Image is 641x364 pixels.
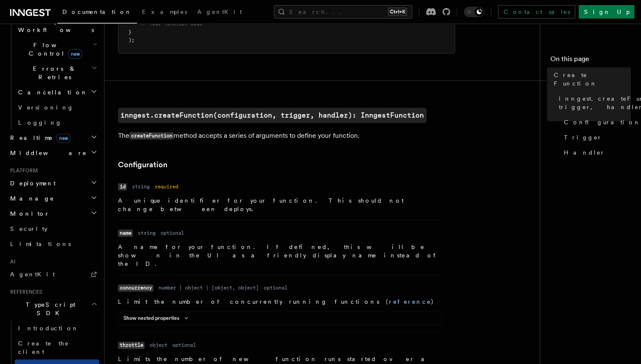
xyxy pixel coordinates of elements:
[550,54,631,67] h4: On this page
[7,289,42,295] span: References
[15,61,99,85] button: Errors & Retries
[118,243,442,268] p: A name for your function. If defined, this will be shown in the UI as a friendly display name ins...
[118,183,127,190] code: id
[7,149,87,157] span: Middleware
[550,67,631,91] a: Create Function
[7,179,56,187] span: Deployment
[15,88,88,96] span: Cancellation
[15,100,99,115] a: Versioning
[7,267,99,282] a: AgentKit
[15,85,99,100] button: Cancellation
[62,8,132,15] span: Documentation
[7,258,16,265] span: AI
[561,145,631,160] a: Handler
[555,91,631,115] a: inngest.createFunction(configuration, trigger, handler): InngestFunction
[579,5,634,19] a: Sign Up
[118,108,426,123] a: inngest.createFunction(configuration, trigger, handler): InngestFunction
[388,8,407,16] kbd: Ctrl+K
[123,315,191,321] button: Show nested properties
[464,7,484,17] button: Toggle dark mode
[158,284,259,291] dd: number | object | [object, object]
[161,230,184,236] dd: optional
[118,130,455,142] p: The method accepts a series of arguments to define your function.
[15,37,99,61] button: Flow Controlnew
[7,134,70,142] span: Realtime
[192,3,247,23] a: AgentKit
[7,236,99,252] a: Limitations
[15,41,93,58] span: Flow Control
[18,119,62,126] span: Logging
[564,133,602,142] span: Trigger
[7,297,99,321] button: TypeScript SDK
[7,167,38,174] span: Platform
[7,145,99,161] button: Middleware
[15,336,99,359] a: Create the client
[197,8,242,15] span: AgentKit
[129,132,174,139] code: createFunction
[129,37,134,43] span: );
[7,209,50,218] span: Monitor
[7,206,99,221] button: Monitor
[155,183,178,190] dd: required
[15,64,91,81] span: Errors & Retries
[68,49,82,59] span: new
[15,115,99,130] a: Logging
[18,325,79,332] span: Introduction
[274,5,412,19] button: Search...Ctrl+K
[118,230,133,237] code: name
[561,115,631,130] a: Configuration
[118,159,167,171] a: Configuration
[564,118,641,126] span: Configuration
[118,297,442,306] p: Limit the number of concurrently running functions ( )
[138,230,156,236] dd: string
[15,17,94,34] span: Steps & Workflows
[264,284,287,291] dd: optional
[142,8,187,15] span: Examples
[57,3,137,24] a: Documentation
[15,321,99,336] a: Introduction
[172,342,196,348] dd: optional
[150,342,167,348] dd: object
[7,191,99,206] button: Manage
[118,342,145,349] code: throttle
[7,194,54,203] span: Manage
[7,221,99,236] a: Security
[15,14,99,37] button: Steps & Workflows
[564,148,605,157] span: Handler
[18,104,74,111] span: Versioning
[129,29,131,35] span: }
[7,176,99,191] button: Deployment
[498,5,575,19] a: Contact sales
[10,225,48,232] span: Security
[7,300,91,317] span: TypeScript SDK
[137,3,192,23] a: Examples
[18,340,69,355] span: Create the client
[56,134,70,143] span: new
[10,271,55,278] span: AgentKit
[118,284,153,292] code: concurrency
[132,183,150,190] dd: string
[389,298,431,305] a: reference
[554,71,631,88] span: Create Function
[7,130,99,145] button: Realtimenew
[118,196,442,213] p: A unique identifier for your function. This should not change between deploys.
[10,241,71,247] span: Limitations
[561,130,631,145] a: Trigger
